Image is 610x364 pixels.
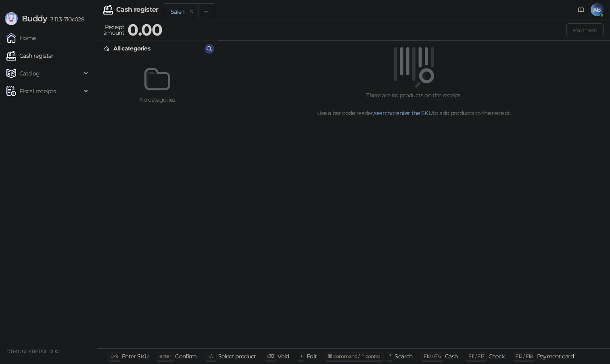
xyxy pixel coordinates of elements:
span: F11 / F17 [468,353,484,359]
div: Search [395,351,412,362]
div: No categories [100,95,214,104]
span: 3.11.3-710c028 [47,16,84,23]
span: F10 / F16 [424,353,441,359]
a: search [374,109,391,117]
div: Payment card [537,351,574,362]
div: Confirm [175,351,197,362]
div: There are no products on the receipt. Use a bar code reader, or to add products to the receipt. [228,91,600,117]
button: remove [186,8,196,15]
span: AB [591,3,604,16]
img: No categories [144,66,170,92]
img: Logo [5,12,18,25]
button: Add tab [198,3,214,19]
div: Void [278,351,289,362]
span: + [300,353,303,359]
span: Buddy [22,14,47,23]
span: 0-9 [111,353,118,359]
span: ⌘ command / ⌃ control [328,353,381,359]
small: DTM DUCK RETAIL DOO [6,349,60,354]
div: Cash register [116,6,159,13]
div: Sale 1 [171,7,184,16]
a: enter the SKU [396,109,432,117]
span: Catalog [19,65,40,82]
span: ↑/↓ [208,353,214,359]
a: Home [6,30,36,46]
a: Cash register [6,48,54,64]
div: Receipt amount [102,22,126,38]
span: ⌫ [267,353,274,359]
span: Fiscal receipts [19,83,56,99]
div: Check [489,351,505,362]
div: Cash [445,351,457,362]
button: Payment [566,23,604,36]
strong: 0.00 [127,20,162,40]
span: enter [159,353,171,359]
a: Documentation [574,3,587,16]
div: Select product [218,351,256,362]
div: Edit [307,351,317,362]
div: Enter SKU [122,351,148,362]
span: f [389,353,391,359]
div: All categories [113,44,150,53]
span: F12 / F18 [515,353,533,359]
